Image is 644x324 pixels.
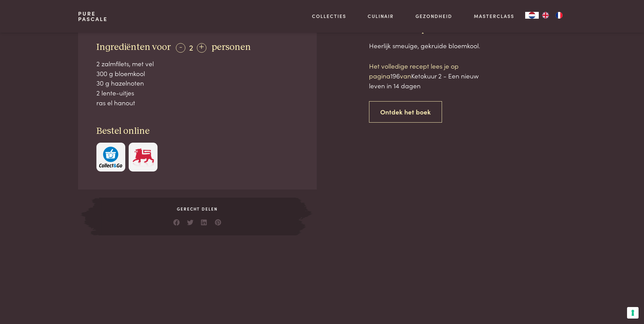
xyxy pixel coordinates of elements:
[369,71,479,90] span: Ketokuur 2 - Een nieuw leven in 14 dagen
[312,13,346,20] a: Collecties
[211,42,251,52] span: personen
[176,43,185,53] div: -
[627,307,639,319] button: Uw voorkeuren voor toestemming voor trackingtechnologieën
[525,12,539,19] div: Language
[474,13,514,20] a: Masterclass
[78,11,108,22] a: PurePascale
[99,206,295,212] span: Gerecht delen
[189,41,193,53] span: 2
[390,71,400,80] span: 196
[96,98,299,108] div: ras el hanout
[539,12,566,19] ul: Language list
[96,42,171,52] span: Ingrediënten voor
[416,13,452,20] a: Gezondheid
[197,43,206,53] div: +
[525,12,539,19] a: NL
[369,41,566,51] div: Heerlijk smeuïge, gekruide bloemkool.
[96,78,299,88] div: 30 g hazelnoten
[368,13,394,20] a: Culinair
[96,88,299,98] div: 2 lente-uitjes
[132,147,155,167] img: Delhaize
[369,101,442,123] a: Ontdek het boek
[369,61,484,90] p: Het volledige recept lees je op pagina van
[96,125,299,137] h3: Bestel online
[525,12,566,19] aside: Language selected: Nederlands
[99,147,122,167] img: c308188babc36a3a401bcb5cb7e020f4d5ab42f7cacd8327e500463a43eeb86c.svg
[96,69,299,78] div: 300 g bloemkool
[96,59,299,69] div: 2 zalmfilets, met vel
[552,12,566,19] a: FR
[539,12,552,19] a: EN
